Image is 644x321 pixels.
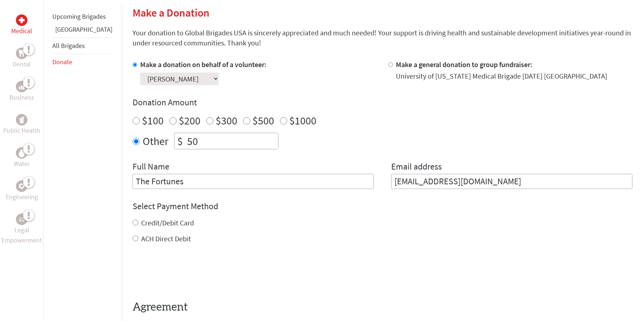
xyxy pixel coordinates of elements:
[133,28,632,48] p: Your donation to Global Brigades USA is sincerely appreciated and much needed! Your support is dr...
[52,54,112,70] li: Donate
[133,97,632,108] h4: Donation Amount
[9,92,34,102] p: Business
[140,60,267,69] label: Make a donation on behalf of a volunteer:
[16,48,27,59] div: Dental
[174,133,186,149] div: $
[52,38,112,54] li: All Brigades
[9,81,34,102] a: BusinessBusiness
[133,201,632,212] h4: Select Payment Method
[252,114,274,127] label: $500
[133,174,374,189] input: Enter Full Name
[19,183,25,189] img: Engineering
[14,147,30,169] a: WaterWater
[52,25,112,38] li: Guatemala
[179,114,200,127] label: $200
[52,12,106,21] a: Upcoming Brigades
[3,126,40,136] p: Public Health
[141,234,191,243] label: ACH Direct Debit
[14,159,30,169] p: Water
[133,161,169,174] label: Full Name
[1,225,42,245] p: Legal Empowerment
[143,133,168,149] label: Other
[13,48,31,69] a: DentalDental
[396,71,607,81] div: University of [US_STATE] Medical Brigade [DATE] [GEOGRAPHIC_DATA]
[289,114,316,127] label: $1000
[1,214,42,245] a: Legal EmpowermentLegal Empowerment
[11,14,32,36] a: MedicalMedical
[16,81,27,92] div: Business
[391,174,632,189] input: Your Email
[141,218,194,227] label: Credit/Debit Card
[52,58,72,66] a: Donate
[391,161,442,174] label: Email address
[52,41,85,50] a: All Brigades
[16,180,27,192] div: Engineering
[133,6,632,19] h2: Make a Donation
[186,133,278,149] input: Enter Amount
[13,59,31,69] p: Dental
[16,14,27,26] div: Medical
[6,192,38,202] p: Engineering
[133,301,632,314] h4: Agreement
[6,180,38,202] a: EngineeringEngineering
[133,258,242,286] iframe: reCAPTCHA
[19,17,25,23] img: Medical
[55,25,112,34] a: [GEOGRAPHIC_DATA]
[19,217,25,221] img: Legal Empowerment
[19,50,25,57] img: Dental
[11,26,32,36] p: Medical
[142,114,164,127] label: $100
[16,114,27,126] div: Public Health
[19,149,25,157] img: Water
[16,214,27,225] div: Legal Empowerment
[16,147,27,159] div: Water
[19,84,25,89] img: Business
[216,114,237,127] label: $300
[396,60,532,69] label: Make a general donation to group fundraiser:
[19,116,25,123] img: Public Health
[3,114,40,136] a: Public HealthPublic Health
[52,9,112,25] li: Upcoming Brigades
